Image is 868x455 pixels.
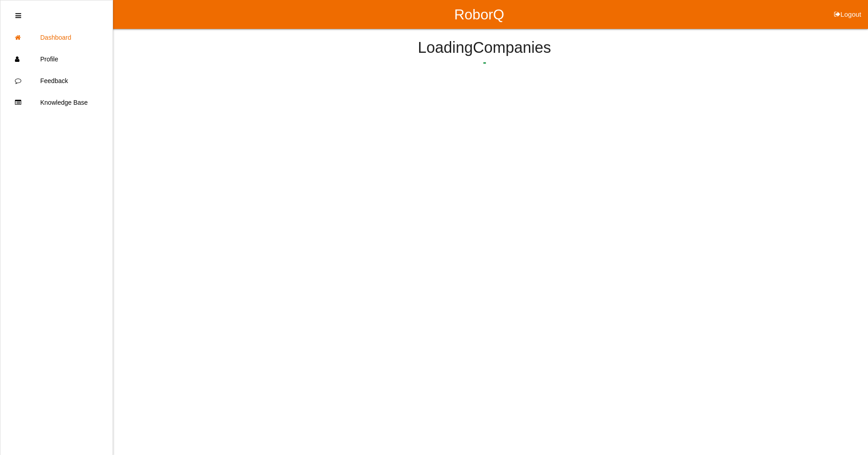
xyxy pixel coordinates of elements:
a: Profile [0,48,113,70]
h4: Loading Companies [136,39,833,56]
a: Knowledge Base [0,92,113,113]
a: Dashboard [0,27,113,48]
div: Close [15,5,21,27]
a: Feedback [0,70,113,92]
